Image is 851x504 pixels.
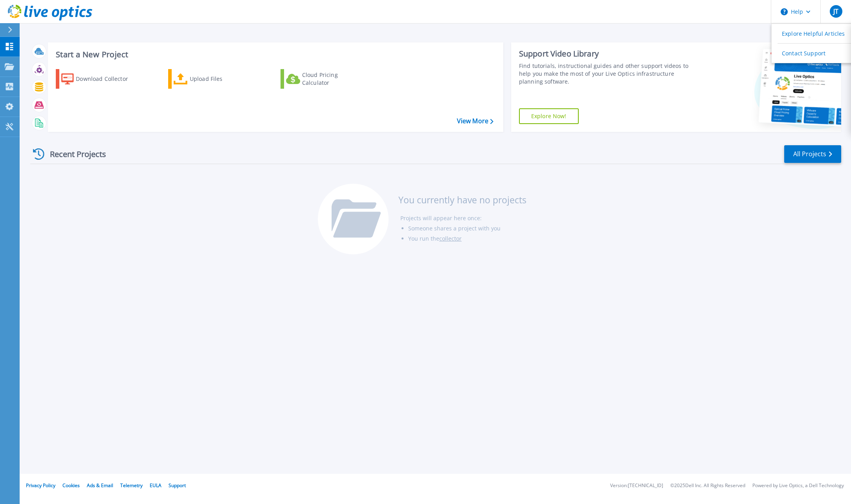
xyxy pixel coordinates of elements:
[752,483,844,488] li: Powered by Live Optics, a Dell Technology
[56,50,493,59] h3: Start a New Project
[120,482,143,489] a: Telemetry
[457,117,493,125] a: View More
[833,8,838,15] span: JT
[190,71,253,87] div: Upload Files
[30,144,117,164] div: Recent Projects
[150,482,161,489] a: EULA
[519,62,688,86] div: Find tutorials, instructional guides and other support videos to help you make the most of your L...
[56,69,143,89] a: Download Collector
[281,69,368,89] a: Cloud Pricing Calculator
[610,483,663,488] li: Version: [TECHNICAL_ID]
[670,483,745,488] li: © 2025 Dell Inc. All Rights Reserved
[168,69,256,89] a: Upload Files
[302,71,365,87] div: Cloud Pricing Calculator
[784,145,841,163] a: All Projects
[87,482,113,489] a: Ads & Email
[400,213,526,223] li: Projects will appear here once:
[26,482,55,489] a: Privacy Policy
[519,108,579,124] a: Explore Now!
[408,234,526,244] li: You run the
[169,482,186,489] a: Support
[519,49,688,59] div: Support Video Library
[439,235,462,242] a: collector
[76,71,139,87] div: Download Collector
[398,195,526,204] h3: You currently have no projects
[408,223,526,234] li: Someone shares a project with you
[62,482,80,489] a: Cookies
